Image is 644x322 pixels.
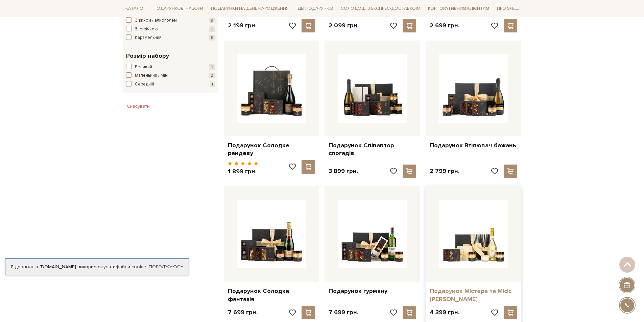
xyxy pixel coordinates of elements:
span: 6 [209,26,215,32]
button: Великий 9 [126,64,215,71]
p: 7 699 грн. [228,308,258,316]
span: 9 [209,64,215,70]
p: 2 099 грн. [329,22,359,29]
a: Подарунок Солодка фантазія [228,287,315,303]
a: Каталог [123,3,148,14]
span: З вином / алкоголем [135,17,177,24]
a: файли cookie [116,264,146,270]
a: Подарунок Солодке рандеву [228,142,315,157]
span: 9 [209,18,215,23]
button: Зі стрічкою 6 [126,26,215,33]
span: 1 [210,81,215,87]
a: Подарунок Містера та Місіс [PERSON_NAME] [430,287,517,303]
a: Подарунок Співавтор спогадів [329,142,416,157]
p: 2 199 грн. [228,22,257,29]
div: Я дозволяю [DOMAIN_NAME] використовувати [5,264,189,270]
a: Про Spell [494,3,521,14]
p: 4 399 грн. [430,308,459,316]
a: Подарунок гурману [329,287,416,295]
span: Зі стрічкою [135,26,158,33]
p: 2 799 грн. [430,167,459,175]
button: Середній 1 [126,81,215,88]
span: Розмір набору [126,51,169,60]
a: Погоджуюсь [149,264,183,270]
span: 8 [209,35,215,41]
p: 2 699 грн. [430,22,459,29]
a: Подарунок Втілювач бажань [430,142,517,149]
a: Корпоративним клієнтам [425,3,492,14]
a: Подарункові набори [151,3,206,14]
span: Середній [135,81,154,88]
button: Маленький / Міні 2 [126,72,215,79]
button: Карамельний 8 [126,34,215,41]
a: Ідеї подарунків [294,3,336,14]
button: З вином / алкоголем 9 [126,17,215,24]
span: Великий [135,64,152,71]
span: Карамельний [135,34,162,41]
button: Скасувати [123,101,154,112]
a: Подарунки на День народження [208,3,291,14]
p: 3 899 грн. [329,167,358,175]
p: 1 899 грн. [228,168,259,175]
span: 2 [209,73,215,78]
span: Маленький / Міні [135,72,168,79]
a: Солодощі з експрес-доставкою [338,3,423,14]
p: 7 699 грн. [329,308,358,316]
